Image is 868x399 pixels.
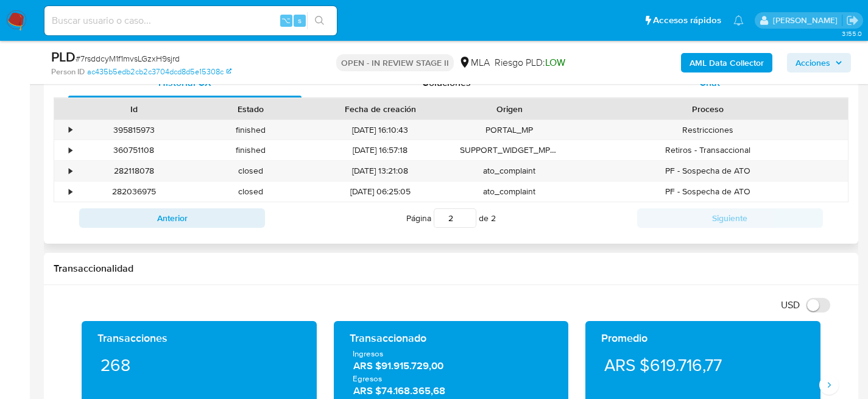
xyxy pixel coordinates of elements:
span: s [298,15,302,26]
span: Página de [406,208,496,228]
div: • [69,124,72,136]
div: finished [192,120,309,140]
div: Id [84,103,184,115]
div: finished [192,140,309,160]
span: Accesos rápidos [653,14,721,27]
div: [DATE] 16:10:43 [309,120,451,140]
div: [DATE] 13:21:08 [309,161,451,181]
div: • [69,144,72,156]
div: 360751108 [76,140,192,160]
div: • [69,165,72,177]
div: Origen [460,103,560,115]
div: Estado [201,103,301,115]
div: 282036975 [76,182,192,202]
b: Person ID [51,66,85,77]
div: [DATE] 06:25:05 [309,182,451,202]
span: 3.155.0 [842,29,862,38]
div: Retiros - Transaccional [568,140,848,160]
button: Siguiente [637,208,823,228]
button: AML Data Collector [681,53,772,72]
div: SUPPORT_WIDGET_MP_MOBILE [451,140,568,160]
div: Proceso [576,103,839,115]
b: AML Data Collector [690,53,764,72]
a: ac435b5edb2cb2c3704dcd8d5e15308c [87,66,231,77]
button: search-icon [307,12,332,29]
div: PORTAL_MP [451,120,568,140]
div: PF - Sospecha de ATO [568,161,848,181]
div: Restricciones [568,120,848,140]
span: 2 [491,212,496,224]
span: LOW [545,55,565,69]
h1: Transaccionalidad [54,263,849,275]
button: Anterior [79,208,265,228]
button: Acciones [787,53,851,72]
div: PF - Sospecha de ATO [568,182,848,202]
span: Riesgo PLD: [495,56,565,69]
div: 282118078 [76,161,192,181]
div: MLA [459,56,490,69]
div: closed [192,161,309,181]
div: ato_complaint [451,161,568,181]
a: Notificaciones [733,15,744,26]
a: Salir [846,14,859,27]
div: [DATE] 16:57:18 [309,140,451,160]
span: Acciones [796,53,830,72]
span: ⌥ [281,15,291,26]
input: Buscar usuario o caso... [44,13,337,29]
div: closed [192,182,309,202]
div: Fecha de creación [318,103,443,115]
div: ato_complaint [451,182,568,202]
p: facundo.marin@mercadolibre.com [773,15,842,26]
div: • [69,186,72,197]
div: 395815973 [76,120,192,140]
span: # 7rsddcyM1f1mvsLGzxH9sjrd [76,52,180,65]
b: PLD [51,47,76,66]
p: OPEN - IN REVIEW STAGE II [336,54,454,71]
